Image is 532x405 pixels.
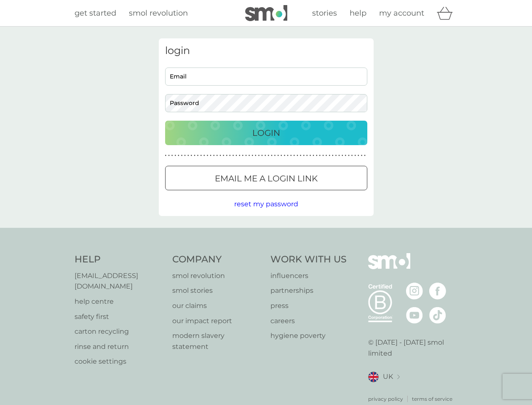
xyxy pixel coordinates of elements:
[368,337,458,359] p: © [DATE] - [DATE] smol limited
[354,154,356,158] p: ●
[165,166,367,190] button: Email me a login link
[75,253,164,266] h4: Help
[235,154,237,158] p: ●
[350,7,366,19] a: help
[191,154,192,158] p: ●
[223,154,225,158] p: ●
[429,307,446,324] img: visit the smol Tiktok page
[172,330,262,352] a: modern slavery statement
[351,154,353,158] p: ●
[326,154,327,158] p: ●
[207,154,209,158] p: ●
[200,154,202,158] p: ●
[306,154,308,158] p: ●
[178,154,179,158] p: ●
[187,154,189,158] p: ●
[249,154,250,158] p: ●
[368,395,403,403] a: privacy policy
[194,154,195,158] p: ●
[245,5,287,21] img: smol
[239,154,241,158] p: ●
[270,300,347,311] a: press
[172,270,262,281] a: smol revolution
[129,8,188,18] span: smol revolution
[368,253,410,282] img: smol
[215,172,318,185] p: Email me a login link
[290,154,292,158] p: ●
[406,307,423,324] img: visit the smol Youtube page
[174,154,176,158] p: ●
[358,154,359,158] p: ●
[172,253,262,266] h4: Company
[287,154,289,158] p: ●
[75,270,164,292] a: [EMAIL_ADDRESS][DOMAIN_NAME]
[329,154,330,158] p: ●
[75,326,164,337] a: carton recycling
[270,270,347,281] a: influencers
[75,296,164,307] a: help centre
[197,154,199,158] p: ●
[271,154,273,158] p: ●
[234,199,298,210] button: reset my password
[335,154,337,158] p: ●
[229,154,231,158] p: ●
[350,8,366,18] span: help
[268,154,270,158] p: ●
[219,154,221,158] p: ●
[234,200,298,208] span: reset my password
[332,154,334,158] p: ●
[437,5,458,22] div: basket
[345,154,347,158] p: ●
[412,395,452,403] p: terms of service
[242,154,244,158] p: ●
[316,154,318,158] p: ●
[270,330,347,341] a: hygiene poverty
[361,154,363,158] p: ●
[203,154,205,158] p: ●
[75,7,116,19] a: get started
[270,316,347,327] a: careers
[165,121,367,145] button: Login
[368,372,379,382] img: UK flag
[429,283,446,300] img: visit the smol Facebook page
[274,154,276,158] p: ●
[300,154,302,158] p: ●
[217,154,218,158] p: ●
[348,154,350,158] p: ●
[172,316,262,327] a: our impact report
[165,45,367,57] h3: login
[281,154,282,158] p: ●
[297,154,298,158] p: ●
[213,154,215,158] p: ●
[245,154,247,158] p: ●
[303,154,305,158] p: ●
[379,7,424,19] a: my account
[210,154,211,158] p: ●
[129,7,188,19] a: smol revolution
[75,356,164,367] a: cookie settings
[75,341,164,352] a: rinse and return
[294,154,295,158] p: ●
[261,154,263,158] p: ●
[379,8,424,18] span: my account
[270,253,347,266] h4: Work With Us
[383,371,393,382] span: UK
[397,375,400,379] img: select a new location
[364,154,366,158] p: ●
[270,285,347,296] p: partnerships
[233,154,234,158] p: ●
[172,300,262,311] a: our claims
[406,283,423,300] img: visit the smol Instagram page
